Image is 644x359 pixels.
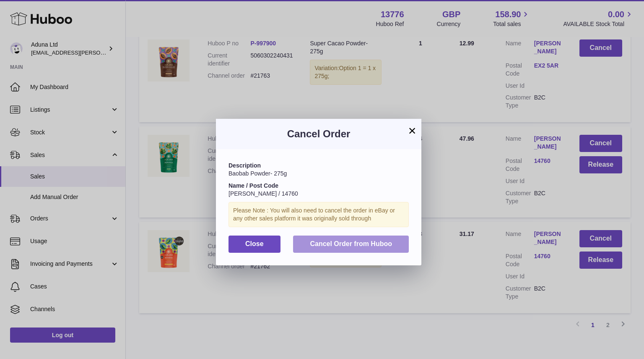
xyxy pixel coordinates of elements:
div: Please Note : You will also need to cancel the order in eBay or any other sales platform it was o... [229,202,409,227]
span: Cancel Order from Huboo [310,240,392,247]
strong: Description [229,162,261,169]
h3: Cancel Order [229,127,409,141]
span: Close [245,240,264,247]
button: Cancel Order from Huboo [293,236,409,253]
span: Baobab Powder- 275g [229,170,287,177]
span: [PERSON_NAME] / 14760 [229,190,298,197]
button: Close [229,236,280,253]
strong: Name / Post Code [229,182,278,189]
button: × [407,126,417,136]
